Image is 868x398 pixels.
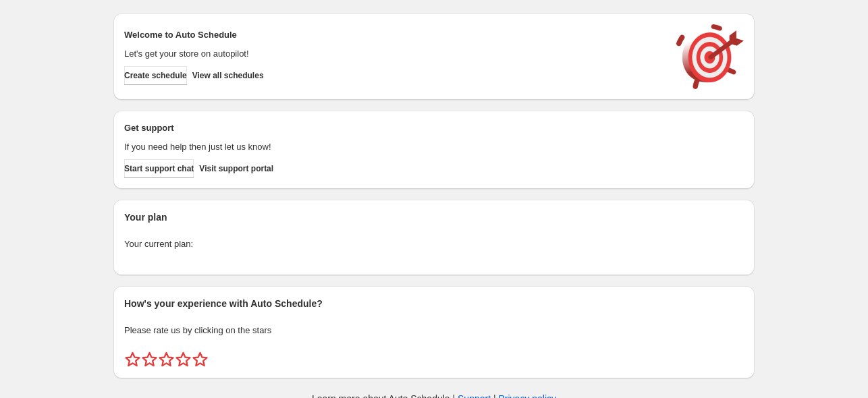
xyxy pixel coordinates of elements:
[124,70,187,81] span: Create schedule
[124,47,663,61] p: Let's get your store on autopilot!
[199,159,273,178] a: Visit support portal
[124,163,194,174] span: Start support chat
[124,121,663,135] h2: Get support
[199,163,273,174] span: Visit support portal
[192,70,264,81] span: View all schedules
[124,140,663,154] p: If you need help then just let us know!
[192,66,264,85] button: View all schedules
[124,28,663,42] h2: Welcome to Auto Schedule
[124,210,744,224] h2: Your plan
[124,297,744,310] h2: How's your experience with Auto Schedule?
[124,237,744,251] p: Your current plan:
[124,66,187,85] button: Create schedule
[124,324,744,337] p: Please rate us by clicking on the stars
[124,159,194,178] a: Start support chat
